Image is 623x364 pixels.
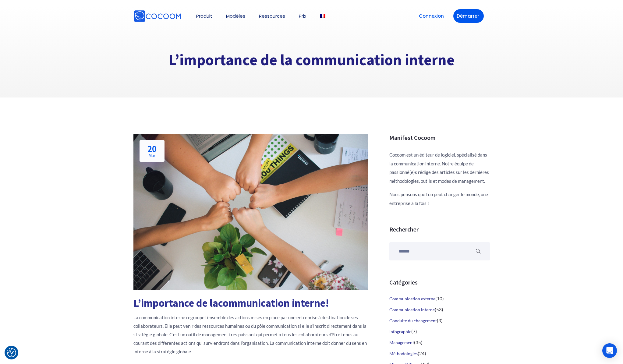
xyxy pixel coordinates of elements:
[389,293,490,304] li: (10)
[133,10,181,22] img: Cocoom
[389,318,437,323] a: Conduite du changement
[389,337,490,348] li: (35)
[389,351,418,356] a: Méthodologies
[259,14,285,18] a: Ressources
[389,150,490,185] p: Cocoom est un éditeur de logiciel, spécialisé dans la communication interne. Notre équipe de pass...
[299,14,306,18] a: Prix
[133,51,490,70] h1: L’importance de la communication interne
[389,296,435,301] a: Communication externe
[133,313,368,356] p: La communication interne regroupe l’ensemble des actions mises en place par une entreprise à dest...
[602,343,617,358] div: Open Intercom Messenger
[389,348,490,359] li: (24)
[147,144,157,158] h2: 20
[389,226,490,233] h3: Rechercher
[389,304,490,315] li: (53)
[140,140,165,162] a: 20Mar
[226,14,245,18] a: Modèles
[389,190,490,207] p: Nous pensons que l’on peut changer le monde, une entreprise à la fois !
[389,134,490,141] h3: Manifest Cocoom
[389,329,411,334] a: Infographie
[453,9,484,23] a: Démarrer
[389,340,414,345] a: Management
[147,153,157,158] span: Mar
[133,298,368,309] h1: L’importance de la !
[196,14,212,18] a: Produit
[389,315,490,326] li: (3)
[416,9,447,23] a: Connexion
[7,348,16,357] img: Revisit consent button
[389,307,435,312] a: Communication interne
[320,14,325,18] img: Français
[7,348,16,357] button: Consent Preferences
[389,279,490,286] h3: Catégories
[389,326,490,337] li: (7)
[218,296,325,310] a: communication interne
